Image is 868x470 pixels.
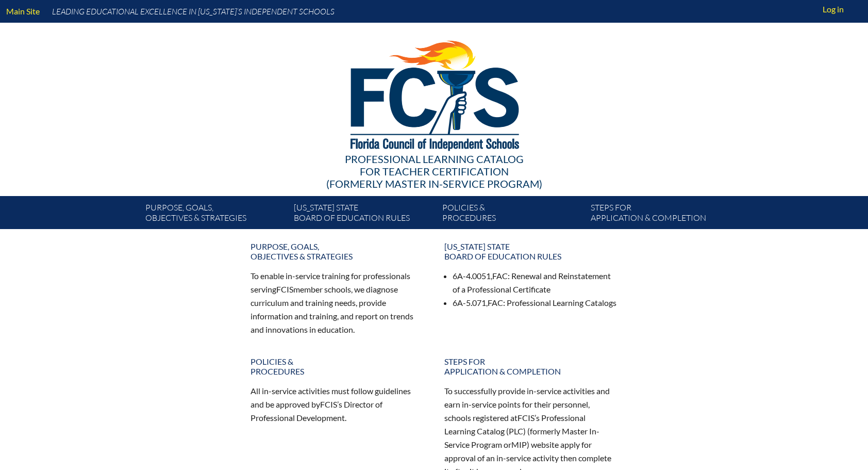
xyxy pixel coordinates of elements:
[823,3,844,15] span: Log in
[453,269,617,296] li: 6A-4.0051, : Renewal and Reinstatement of a Professional Certificate
[453,296,617,310] li: 6A-5.071, : Professional Learning Catalogs
[251,384,424,425] p: All in-service activities must follow guidelines and be approved by ’s Director of Professional D...
[438,200,587,229] a: Policies &Procedures
[438,352,624,380] a: Steps forapplication & completion
[587,200,735,229] a: Steps forapplication & completion
[320,399,337,409] span: FCIS
[290,200,438,229] a: [US_STATE] StateBoard of Education rules
[509,426,523,436] span: PLC
[328,23,541,164] img: FCISlogo221.eps
[488,298,503,307] span: FAC
[244,352,430,380] a: Policies &Procedures
[251,269,424,336] p: To enable in-service training for professionals serving member schools, we diagnose curriculum an...
[438,237,624,265] a: [US_STATE] StateBoard of Education rules
[492,271,508,281] span: FAC
[141,200,290,229] a: Purpose, goals,objectives & strategies
[518,413,535,423] span: FCIS
[244,237,430,265] a: Purpose, goals,objectives & strategies
[511,440,527,449] span: MIP
[2,4,44,18] a: Main Site
[360,165,509,177] span: for Teacher Certification
[276,284,293,294] span: FCIS
[137,153,731,190] div: Professional Learning Catalog (formerly Master In-service Program)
